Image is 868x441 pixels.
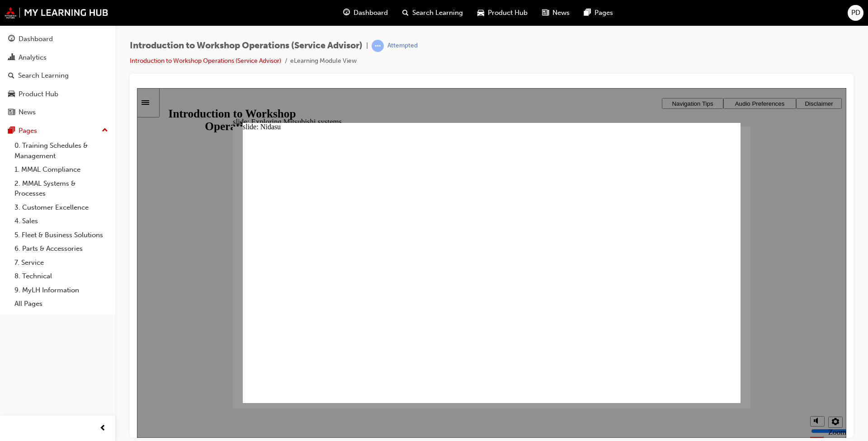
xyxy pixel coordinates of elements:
span: Dashboard [354,8,388,18]
a: 8. Technical [11,269,112,283]
span: up-icon [102,125,108,136]
span: Product Hub [488,8,528,18]
a: 4. Sales [11,214,112,228]
span: Search Learning [412,8,463,18]
a: 2. MMAL Systems & Processes [11,177,112,201]
span: Pages [594,8,613,18]
div: Pages [19,126,37,136]
span: chart-icon [8,54,15,62]
a: News [4,104,112,121]
a: Search Learning [4,67,112,84]
li: eLearning Module View [290,56,357,66]
span: pages-icon [584,7,591,19]
div: Dashboard [19,34,53,44]
div: Search Learning [18,70,69,81]
a: car-iconProduct Hub [470,4,535,22]
button: DashboardAnalyticsSearch LearningProduct HubNews [4,29,112,122]
a: 7. Service [11,256,112,270]
a: Dashboard [4,31,112,47]
span: search-icon [8,72,14,80]
div: Product Hub [19,89,58,99]
a: All Pages [11,297,112,311]
button: Pages [4,122,112,139]
span: learningRecordVerb_ATTEMPT-icon [372,40,384,52]
div: News [19,107,36,117]
span: pages-icon [8,127,15,135]
span: Introduction to Workshop Operations (Service Advisor) [130,41,363,51]
span: News [552,8,570,18]
span: car-icon [8,90,15,99]
a: 5. Fleet & Business Solutions [11,228,112,242]
img: mmal [5,7,108,19]
button: PD [848,5,863,21]
a: 3. Customer Excellence [11,201,112,215]
span: prev-icon [99,423,106,434]
a: search-iconSearch Learning [395,4,470,22]
span: car-icon [477,7,484,19]
span: guage-icon [343,7,350,19]
span: guage-icon [8,35,15,43]
a: guage-iconDashboard [336,4,395,22]
span: PD [851,8,860,18]
span: | [366,41,368,51]
span: news-icon [542,7,549,19]
a: news-iconNews [535,4,577,22]
a: 1. MMAL Compliance [11,163,112,177]
span: news-icon [8,108,15,117]
div: Attempted [387,42,418,50]
a: pages-iconPages [577,4,620,22]
a: 6. Parts & Accessories [11,242,112,256]
a: Product Hub [4,86,112,103]
a: 0. Training Schedules & Management [11,139,112,163]
a: 9. MyLH Information [11,283,112,297]
span: search-icon [402,7,409,19]
div: Analytics [19,52,47,63]
a: Analytics [4,49,112,66]
a: Introduction to Workshop Operations (Service Advisor) [130,57,281,65]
